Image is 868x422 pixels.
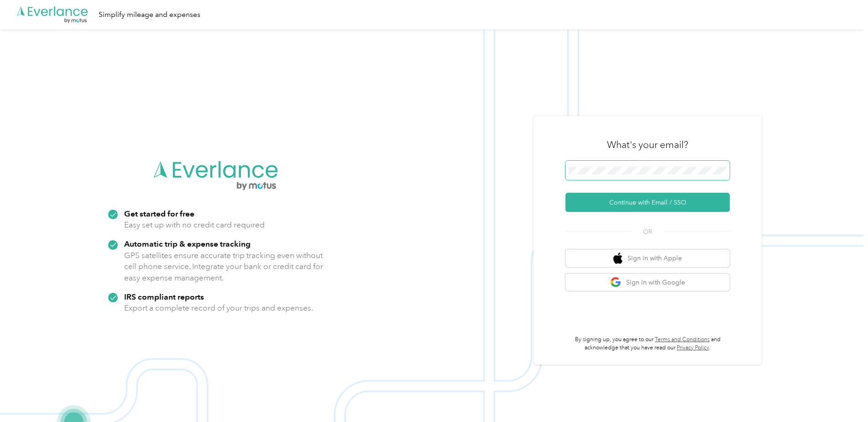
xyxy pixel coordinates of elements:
div: Simplify mileage and expenses [99,9,200,21]
p: Easy set up with no credit card required [124,219,265,231]
h3: What's your email? [607,138,688,151]
img: google logo [610,277,622,288]
strong: Automatic trip & expense tracking [124,239,251,248]
p: By signing up, you agree to our and acknowledge that you have read our . [565,336,730,352]
button: Continue with Email / SSO [565,193,730,212]
strong: IRS compliant reports [124,292,204,301]
button: google logoSign in with Google [565,274,730,291]
p: GPS satellites ensure accurate trip tracking even without cell phone service. Integrate your bank... [124,250,324,284]
button: apple logoSign in with Apple [565,249,730,267]
p: Export a complete record of your trips and expenses. [124,302,313,314]
span: OR [632,227,664,237]
a: Privacy Policy [677,344,709,351]
strong: Get started for free [124,209,194,218]
a: Terms and Conditions [655,336,710,343]
img: apple logo [613,253,622,264]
